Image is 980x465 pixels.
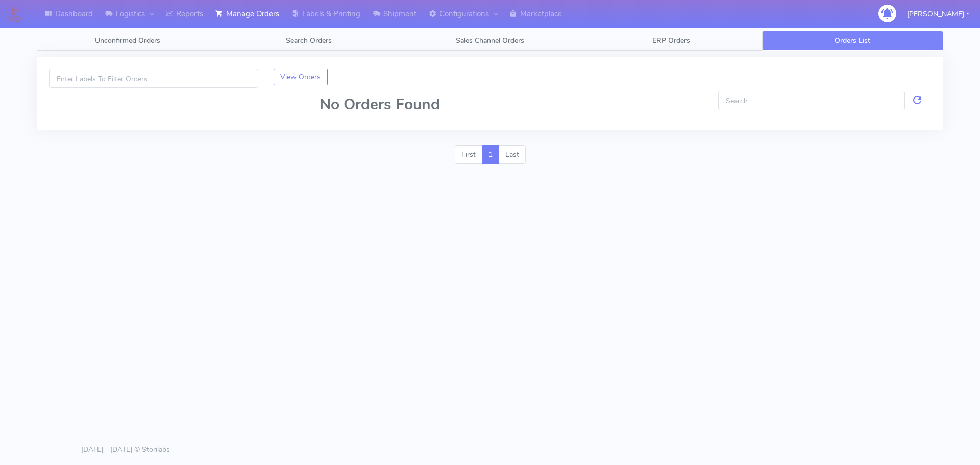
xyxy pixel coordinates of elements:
[899,4,977,25] button: [PERSON_NAME]
[49,96,931,113] h2: No Orders Found
[456,36,524,45] span: Sales Channel Orders
[718,91,905,110] input: Search
[49,69,258,88] input: Enter Labels To Filter Orders
[835,36,870,45] span: Orders List
[95,36,160,45] span: Unconfirmed Orders
[286,36,332,45] span: Search Orders
[274,69,328,85] button: View Orders
[37,31,943,51] ul: Tabs
[482,145,499,164] a: 1
[652,36,690,45] span: ERP Orders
